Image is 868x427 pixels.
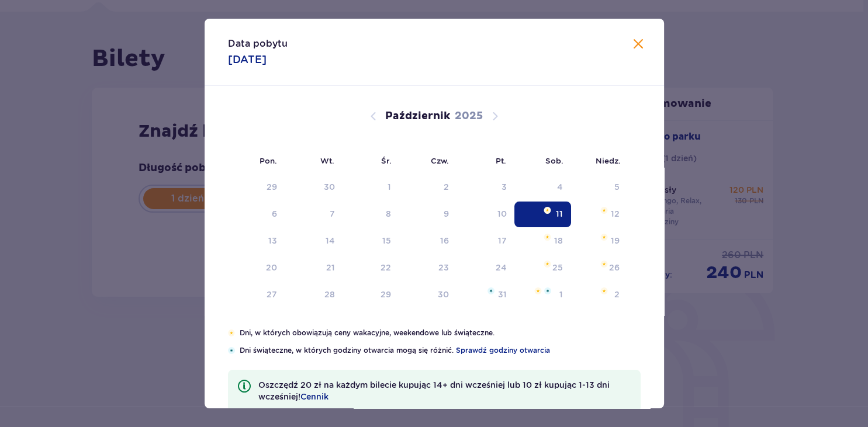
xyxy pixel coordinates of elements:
[559,289,563,300] div: 1
[267,289,277,300] div: 27
[457,282,515,308] td: piątek, 31 października 2025
[228,228,286,254] td: poniedziałek, 13 października 2025
[300,391,328,402] a: Cennik
[399,228,457,254] td: czwartek, 16 października 2025
[285,175,343,200] td: Data niedostępna. wtorek, 30 września 2025
[385,109,450,123] p: Październik
[497,289,506,300] div: 31
[611,208,620,220] div: 12
[544,207,551,214] img: Pomarańczowa gwiazdka
[343,255,400,281] td: środa, 22 października 2025
[268,235,277,247] div: 13
[554,235,563,247] div: 18
[381,289,391,300] div: 29
[381,262,391,273] div: 22
[487,287,494,294] img: Niebieska gwiazdka
[609,262,620,273] div: 26
[488,109,502,123] button: Następny miesiąc
[228,347,235,354] img: Niebieska gwiazdka
[444,181,449,193] div: 2
[272,208,277,220] div: 6
[438,262,449,273] div: 23
[240,328,640,338] p: Dni, w których obowiązują ceny wakacyjne, weekendowe lub świąteczne.
[326,262,335,273] div: 21
[320,156,334,165] small: Wt.
[514,228,571,254] td: sobota, 18 października 2025
[399,202,457,227] td: czwartek, 9 października 2025
[556,208,563,220] div: 11
[386,208,391,220] div: 8
[596,156,621,165] small: Niedz.
[631,37,645,52] button: Zamknij
[228,255,286,281] td: poniedziałek, 20 października 2025
[501,181,506,193] div: 3
[514,255,571,281] td: sobota, 25 października 2025
[343,175,400,200] td: Data niedostępna. środa, 1 października 2025
[600,287,608,294] img: Pomarańczowa gwiazdka
[495,262,506,273] div: 24
[285,282,343,308] td: wtorek, 28 października 2025
[228,282,286,308] td: poniedziałek, 27 października 2025
[552,262,563,273] div: 25
[431,156,449,165] small: Czw.
[457,255,515,281] td: piątek, 24 października 2025
[285,228,343,254] td: wtorek, 14 października 2025
[326,235,335,247] div: 14
[557,181,563,193] div: 4
[324,289,335,300] div: 28
[534,287,542,294] img: Pomarańczowa gwiazdka
[343,202,400,227] td: środa, 8 października 2025
[457,202,515,227] td: piątek, 10 października 2025
[228,37,288,50] p: Data pobytu
[228,202,286,227] td: Data niedostępna. poniedziałek, 6 października 2025
[382,235,391,247] div: 15
[228,175,286,200] td: Data niedostępna. poniedziałek, 29 września 2025
[497,208,506,220] div: 10
[266,262,277,273] div: 20
[388,181,391,193] div: 1
[343,282,400,308] td: środa, 29 października 2025
[571,282,628,308] td: niedziela, 2 listopada 2025
[285,202,343,227] td: wtorek, 7 października 2025
[444,208,449,220] div: 9
[514,282,571,308] td: sobota, 1 listopada 2025
[614,181,620,193] div: 5
[544,261,551,268] img: Pomarańczowa gwiazdka
[324,181,335,193] div: 30
[544,234,551,241] img: Pomarańczowa gwiazdka
[497,235,506,247] div: 17
[571,228,628,254] td: niedziela, 19 października 2025
[600,207,608,214] img: Pomarańczowa gwiazdka
[240,345,641,356] p: Dni świąteczne, w których godziny otwarcia mogą się różnić.
[438,289,449,300] div: 30
[267,181,277,193] div: 29
[544,287,551,294] img: Niebieska gwiazdka
[600,234,608,241] img: Pomarańczowa gwiazdka
[571,202,628,227] td: niedziela, 12 października 2025
[260,156,277,165] small: Pon.
[285,255,343,281] td: wtorek, 21 października 2025
[496,156,506,165] small: Pt.
[381,156,392,165] small: Śr.
[457,175,515,200] td: Data niedostępna. piątek, 3 października 2025
[514,202,571,227] td: Data zaznaczona. sobota, 11 października 2025
[571,255,628,281] td: niedziela, 26 października 2025
[330,208,335,220] div: 7
[228,53,267,67] p: [DATE]
[600,261,608,268] img: Pomarańczowa gwiazdka
[514,175,571,200] td: Data niedostępna. sobota, 4 października 2025
[456,345,550,356] a: Sprawdź godziny otwarcia
[455,109,483,123] p: 2025
[614,289,620,300] div: 2
[228,329,236,336] img: Pomarańczowa gwiazdka
[366,109,381,123] button: Poprzedni miesiąc
[343,228,400,254] td: środa, 15 października 2025
[440,235,449,247] div: 16
[399,255,457,281] td: czwartek, 23 października 2025
[457,228,515,254] td: piątek, 17 października 2025
[545,156,563,165] small: Sob.
[258,379,631,402] p: Oszczędź 20 zł na każdym bilecie kupując 14+ dni wcześniej lub 10 zł kupując 1-13 dni wcześniej!
[399,282,457,308] td: czwartek, 30 października 2025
